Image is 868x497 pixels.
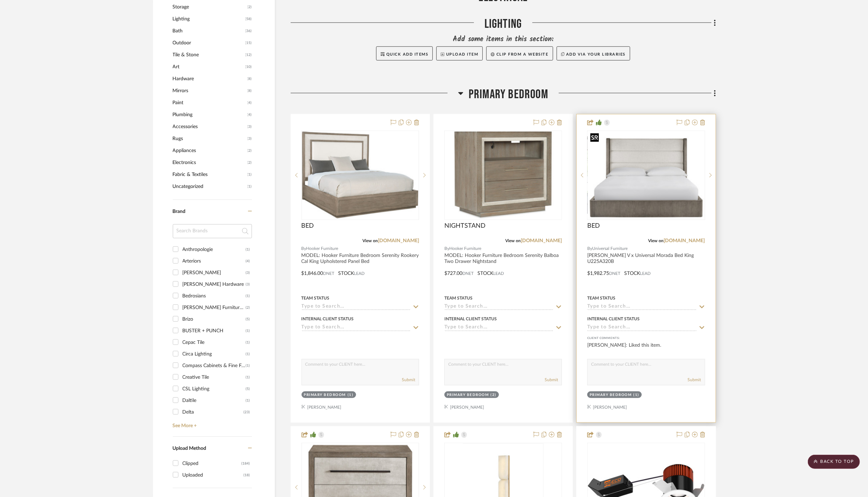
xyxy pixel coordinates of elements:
div: (1) [246,348,250,360]
span: (8) [248,85,252,96]
input: Type to Search… [302,304,411,310]
img: BED [588,132,704,219]
div: Uploaded [183,470,244,481]
span: Storage [173,1,246,13]
span: Tile & Stone [173,49,244,61]
div: BUSTER + PUNCH [183,325,246,336]
span: (36) [246,25,252,37]
div: Anthropologie [183,244,246,255]
span: Bath [173,25,244,37]
span: (2) [248,145,252,156]
div: (3) [246,267,250,278]
span: By [302,245,306,252]
span: Upload Method [173,446,207,451]
div: (23) [244,407,250,418]
div: Brizo [183,314,246,325]
div: Internal Client Status [302,316,354,322]
span: (3) [248,133,252,144]
button: Submit [545,377,558,383]
span: Primary Bedroom [469,87,548,102]
a: [DOMAIN_NAME] [378,238,419,243]
div: (1) [246,290,250,302]
div: Add some items in this section: [291,34,716,44]
div: Bedrosians [183,290,246,302]
button: Quick Add Items [376,46,433,61]
span: BED [587,222,600,230]
span: Accessories [173,121,246,133]
div: (184) [242,458,250,469]
div: Delta [183,407,244,418]
span: View on [362,239,378,243]
span: (4) [248,97,252,108]
img: NIGHTSTAND [445,132,561,219]
button: Upload Item [436,46,483,61]
div: Cepac Tile [183,337,246,348]
div: (3) [246,279,250,290]
span: (1) [248,181,252,192]
div: Compass Cabinets & Fine Furniture [183,360,246,371]
div: Clipped [183,458,242,469]
input: Type to Search… [302,325,411,331]
button: Submit [402,377,415,383]
div: Team Status [587,295,615,301]
span: (12) [246,49,252,61]
div: Creative Tile [183,372,246,383]
input: Type to Search… [587,304,696,310]
div: [PERSON_NAME]: Liked this item. [587,342,705,356]
span: (8) [248,73,252,84]
button: Clip from a website [486,46,553,61]
div: Primary Bedroom [447,392,489,398]
span: (4) [248,109,252,120]
div: (5) [246,383,250,395]
div: Daltile [183,395,246,406]
span: (2) [248,1,252,13]
span: Brand [173,209,186,214]
span: (15) [246,37,252,49]
input: Type to Search… [587,325,696,331]
span: NIGHTSTAND [444,222,486,230]
div: [PERSON_NAME] [183,267,246,278]
span: (10) [246,61,252,73]
div: (1) [246,337,250,348]
a: See More + [171,418,252,429]
div: Internal Client Status [444,316,497,322]
div: (1) [348,392,354,398]
img: BED [302,132,418,219]
a: [DOMAIN_NAME] [521,238,562,243]
button: Submit [688,377,701,383]
div: (1) [246,325,250,336]
div: Team Status [302,295,330,301]
span: Plumbing [173,109,246,121]
span: Paint [173,97,246,109]
button: Add via your libraries [557,46,631,61]
span: (2) [248,157,252,168]
span: Universal Furniture [592,245,628,252]
div: (2) [490,392,496,398]
div: Circa Lighting [183,348,246,360]
span: Uncategorized [173,181,246,193]
span: (3) [248,121,252,132]
a: [DOMAIN_NAME] [664,238,705,243]
div: (1) [634,392,640,398]
span: Rugs [173,133,246,145]
div: (18) [244,470,250,481]
div: [PERSON_NAME] Furniture Company [183,302,246,313]
div: 0 [588,131,704,220]
input: Search Brands [173,224,252,238]
div: (4) [246,256,250,267]
span: Fabric & Textiles [173,169,246,181]
div: Primary Bedroom [304,392,346,398]
span: Lighting [173,13,244,25]
span: By [587,245,592,252]
div: Primary Bedroom [590,392,632,398]
div: (1) [246,372,250,383]
span: Hooker Furniture [306,245,338,252]
span: (58) [246,13,252,25]
div: (2) [246,302,250,313]
span: View on [648,239,664,243]
div: (5) [246,314,250,325]
span: Electronics [173,157,246,169]
div: Arteriors [183,256,246,267]
div: (1) [246,244,250,255]
div: 0 [445,131,562,220]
